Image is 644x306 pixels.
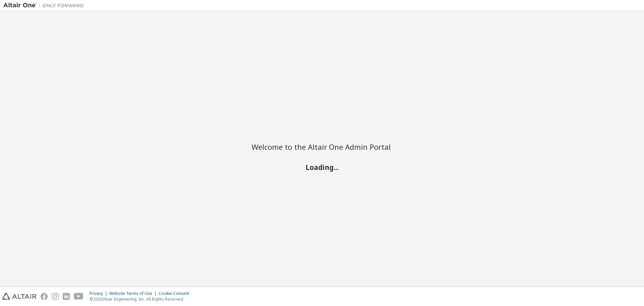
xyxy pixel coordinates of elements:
[252,163,392,171] h2: Loading...
[159,291,193,296] div: Cookie Consent
[109,291,159,296] div: Website Terms of Use
[74,293,84,300] img: youtube.svg
[90,296,193,302] p: © 2025 Altair Engineering, Inc. All Rights Reserved.
[3,2,87,9] img: Altair One
[41,293,48,300] img: facebook.svg
[52,293,59,300] img: instagram.svg
[252,142,392,151] h2: Welcome to the Altair One Admin Portal
[90,291,109,296] div: Privacy
[2,293,37,300] img: altair_logo.svg
[63,293,70,300] img: linkedin.svg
